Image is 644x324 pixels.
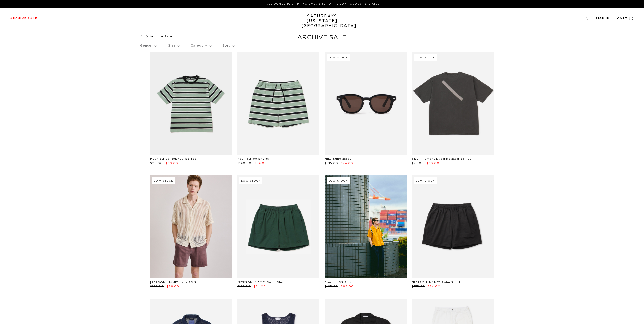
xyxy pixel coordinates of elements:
[617,17,634,20] a: Cart (1)
[239,177,262,184] div: Low Stock
[222,40,234,52] p: Sort
[150,162,163,165] span: $115.00
[325,281,353,284] a: Bowling SS Shirt
[327,177,350,184] div: Low Stock
[150,281,202,284] a: [PERSON_NAME] Lace SS Shirt
[166,162,178,165] span: $69.00
[596,17,610,20] a: Sign In
[150,285,164,288] span: $165.00
[150,35,172,38] span: Archive Sale
[168,40,179,52] p: Size
[414,54,437,61] div: Low Stock
[325,285,338,288] span: $165.00
[12,2,632,6] p: FREE DOMESTIC SHIPPING OVER $150 TO THE CONTIGUOUS 48 STATES
[412,157,472,160] a: Slash Pigment Dyed Relaxed SS Tee
[140,40,157,52] p: Gender
[237,157,269,160] a: Mesh Stripe Shorts
[412,285,425,288] span: $135.00
[254,162,267,165] span: $84.00
[414,177,437,184] div: Low Stock
[140,35,145,38] a: All
[167,285,179,288] span: $66.00
[10,17,37,20] a: Archive Sale
[254,285,266,288] span: $54.00
[152,177,175,184] div: Low Stock
[325,157,352,160] a: Miku Sunglasses
[150,157,196,160] a: Mesh Stripe Relaxed SS Tee
[428,285,440,288] span: $54.00
[301,14,343,28] a: SATURDAYS[US_STATE][GEOGRAPHIC_DATA]
[341,285,354,288] span: $66.00
[237,162,251,165] span: $140.00
[237,281,286,284] a: [PERSON_NAME] Swim Short
[412,281,461,284] a: [PERSON_NAME] Swim Short
[412,162,424,165] span: $75.00
[237,285,251,288] span: $135.00
[325,162,338,165] span: $185.00
[191,40,211,52] p: Category
[341,162,353,165] span: $74.00
[427,162,439,165] span: $30.00
[631,18,632,20] small: 1
[327,54,350,61] div: Low Stock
